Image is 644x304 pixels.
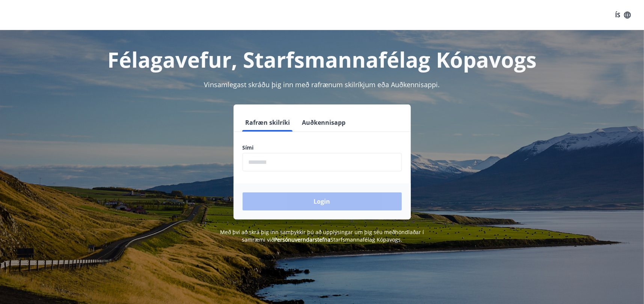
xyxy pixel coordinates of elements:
a: Persónuverndarstefna [274,236,330,243]
button: Rafræn skilríki [243,113,293,132]
span: Með því að skrá þig inn samþykkir þú að upplýsingar um þig séu meðhöndlaðar í samræmi við Starfsm... [220,228,424,243]
h1: Félagavefur, Starfsmannafélag Kópavogs [61,45,584,74]
button: ÍS [611,8,635,22]
button: Auðkennisapp [299,113,349,132]
span: Vinsamlegast skráðu þig inn með rafrænum skilríkjum eða Auðkennisappi. [204,80,440,89]
label: Sími [243,144,402,151]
